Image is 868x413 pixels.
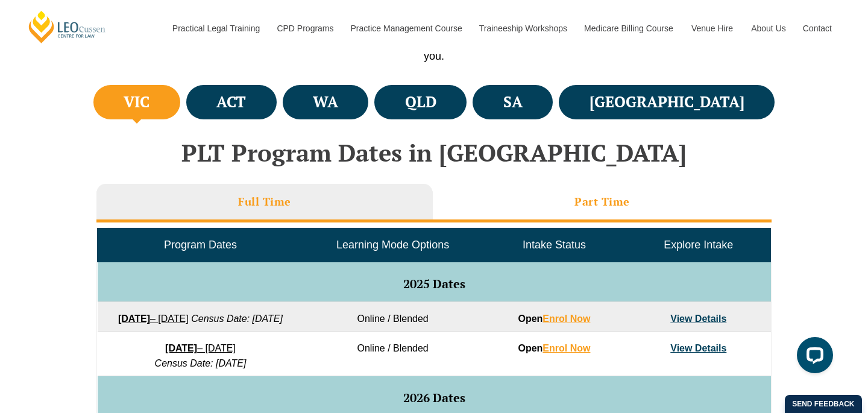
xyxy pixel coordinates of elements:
[403,276,465,292] span: 2025 Dates
[403,389,465,406] span: 2026 Dates
[268,2,341,54] a: CPD Programs
[90,139,778,166] h2: PLT Program Dates in [GEOGRAPHIC_DATA]
[518,314,590,324] strong: Open
[164,239,237,251] span: Program Dates
[574,195,630,209] h3: Part Time
[163,2,268,54] a: Practical Legal Training
[518,343,590,353] strong: Open
[470,2,575,54] a: Traineeship Workshops
[787,332,838,383] iframe: LiveChat chat widget
[670,343,726,353] a: View Details
[191,314,283,324] em: Census Date: [DATE]
[664,239,733,251] span: Explore Intake
[342,2,470,54] a: Practice Management Course
[742,2,794,54] a: About Us
[542,314,590,324] a: Enrol Now
[165,343,236,353] a: [DATE]– [DATE]
[216,92,246,112] h4: ACT
[794,2,841,54] a: Contact
[670,314,726,324] a: View Details
[124,92,149,112] h4: VIC
[118,314,189,324] a: [DATE]– [DATE]
[313,92,338,112] h4: WA
[523,239,586,251] span: Intake Status
[336,239,449,251] span: Learning Mode Options
[118,314,150,324] strong: [DATE]
[155,358,247,368] em: Census Date: [DATE]
[575,2,682,54] a: Medicare Billing Course
[405,92,436,112] h4: QLD
[590,92,744,112] h4: [GEOGRAPHIC_DATA]
[238,195,291,209] h3: Full Time
[27,10,107,44] a: [PERSON_NAME] Centre for Law
[303,332,482,376] td: Online / Blended
[503,92,523,112] h4: SA
[542,343,590,353] a: Enrol Now
[165,343,197,353] strong: [DATE]
[682,2,742,54] a: Venue Hire
[303,302,482,332] td: Online / Blended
